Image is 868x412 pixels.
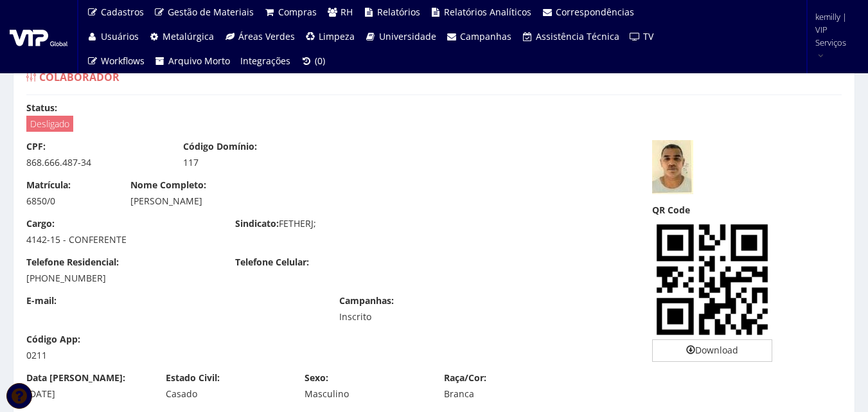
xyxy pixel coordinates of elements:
a: TV [624,24,659,49]
span: kemilly | VIP Serviços [815,10,851,49]
img: ge6Dg7zdcsIXwAAAABJRU5ErkJggg== [652,220,772,340]
a: Download [652,339,772,361]
span: Arquivo Morto [168,55,230,67]
div: FETHERJ; [226,217,434,233]
span: Integrações [240,55,290,67]
span: (0) [315,55,325,67]
span: Campanhas [460,30,511,42]
label: Campanhas: [339,294,394,307]
span: Gestão de Materiais [168,6,254,18]
div: [PERSON_NAME] [130,195,529,208]
div: 4142-15 - CONFERENTE [26,233,216,246]
label: Telefone Celular: [235,256,309,269]
span: Usuários [101,30,139,42]
span: Metalúrgica [163,30,214,42]
div: 868.666.487-34 [26,156,164,169]
label: Código App: [26,333,80,346]
div: Branca [444,388,564,400]
span: Assistência Técnica [536,30,619,42]
label: Matrícula: [26,179,71,192]
span: Desligado [26,116,73,132]
span: RH [341,6,353,18]
label: Data [PERSON_NAME]: [26,372,125,384]
a: Arquivo Morto [150,49,236,73]
div: Masculino [305,388,425,400]
div: Inscrito [339,310,477,323]
span: Relatórios Analíticos [444,6,531,18]
div: Casado [166,388,286,400]
label: Estado Civil: [166,372,220,384]
label: Sexo: [305,372,328,384]
a: Limpeza [300,24,360,49]
span: Limpeza [319,30,355,42]
span: Workflows [101,55,145,67]
label: QR Code [652,204,690,217]
div: [PHONE_NUMBER] [26,272,216,285]
div: [DATE] [26,388,146,400]
label: Sindicato: [235,217,279,230]
a: Workflows [82,49,150,73]
label: Cargo: [26,217,55,230]
label: Telefone Residencial: [26,256,119,269]
img: logo [10,27,67,46]
a: Universidade [360,24,441,49]
span: Correspondências [556,6,634,18]
span: Cadastros [101,6,144,18]
label: E-mail: [26,294,57,307]
span: Colaborador [39,70,120,84]
a: Assistência Técnica [517,24,624,49]
a: Integrações [235,49,296,73]
span: TV [643,30,653,42]
div: 0211 [26,349,111,362]
a: Metalúrgica [144,24,220,49]
span: Relatórios [377,6,420,18]
span: Compras [278,6,317,18]
label: Raça/Cor: [444,372,486,384]
a: Campanhas [441,24,517,49]
span: Áreas Verdes [238,30,295,42]
label: CPF: [26,140,46,153]
div: 117 [183,156,321,169]
span: Universidade [379,30,436,42]
img: 43b8091148fea150c58e93871334aa8b.jpeg [652,140,693,194]
label: Código Domínio: [183,140,257,153]
label: Nome Completo: [130,179,206,192]
label: Status: [26,102,57,114]
a: (0) [296,49,330,73]
a: Áreas Verdes [219,24,300,49]
a: Usuários [82,24,144,49]
div: 6850/0 [26,195,111,208]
